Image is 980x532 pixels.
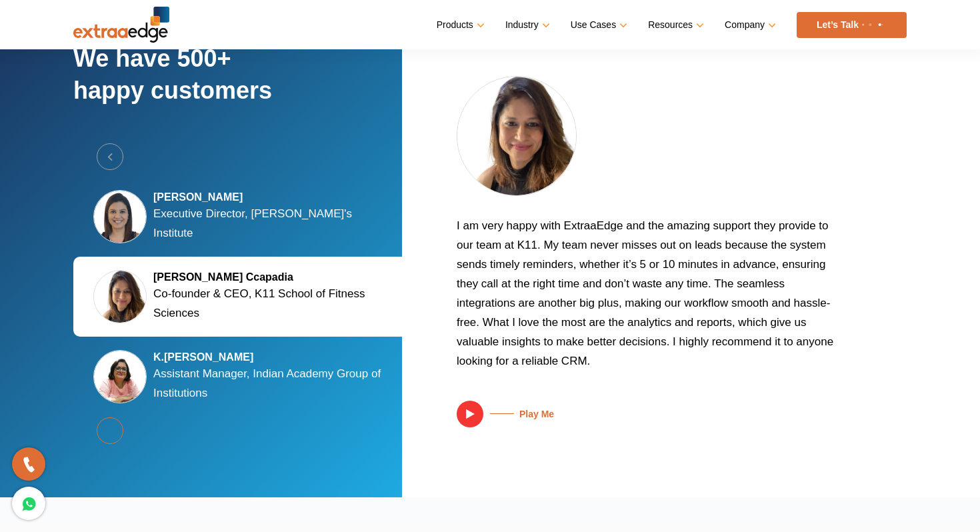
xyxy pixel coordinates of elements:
[648,15,701,35] a: Resources
[153,364,393,403] p: Assistant Manager, Indian Academy Group of Institutions
[483,409,554,420] h5: Play Me
[73,43,413,143] h2: We have 500+ happy customers
[153,284,393,323] p: Co-founder & CEO, K11 School of Fitness Sciences
[797,12,907,38] a: Let’s Talk
[153,191,393,204] h5: [PERSON_NAME]
[97,417,123,444] button: Next
[457,401,483,427] img: play.svg
[153,204,393,243] p: Executive Director, [PERSON_NAME]'s Institute
[457,216,837,381] p: I am very happy with ExtraaEdge and the amazing support they provide to our team at K11. My team ...
[153,351,393,364] h5: K.[PERSON_NAME]
[725,15,773,35] a: Company
[505,15,547,35] a: Industry
[97,143,123,170] button: Previous
[437,15,482,35] a: Products
[153,271,393,284] h5: [PERSON_NAME] Ccapadia
[571,15,625,35] a: Use Cases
